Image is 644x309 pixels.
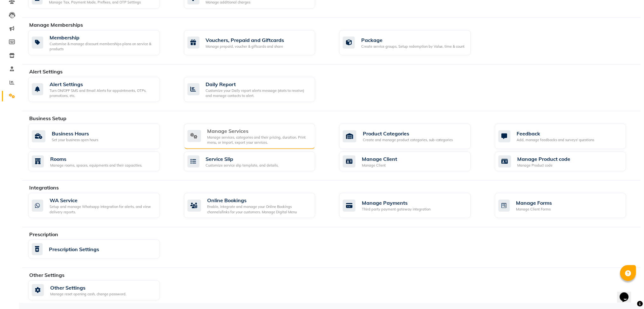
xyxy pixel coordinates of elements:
[362,155,397,163] div: Manage Client
[518,155,571,163] div: Manage Product code
[28,240,174,259] a: Prescription Settings
[49,245,99,253] div: Prescription Settings
[28,124,174,149] a: Business HoursSet your business open hours
[495,152,641,172] a: Manage Product codeManage Product code
[362,163,397,168] div: Manage Client
[517,137,594,143] div: Add, manage feedbacks and surveys' questions
[50,204,155,215] div: Setup and manage Whatsapp Integration for alerts, and view delivery reports.
[495,193,641,218] a: Manage FormsManage Client Forms
[28,77,174,102] a: Alert SettingsTurn ON/OFF SMS and Email Alerts for appointments, OTPs, promotions, etc.
[50,284,126,292] div: Other Settings
[52,137,98,143] div: Set your business open hours
[184,30,330,55] a: Vouchers, Prepaid and GiftcardsManage prepaid, voucher & giftcards and share
[50,163,142,168] div: Manage rooms, spaces, equipments and their capacities.
[518,163,571,168] div: Manage Product code
[28,152,174,172] a: RoomsManage rooms, spaces, equipments and their capacities.
[206,44,284,49] div: Manage prepaid, voucher & giftcards and share
[28,280,174,300] a: Other SettingsManage reset opening cash, change password.
[184,152,330,172] a: Service SlipCustomize service slip template, and details.
[50,88,155,99] div: Turn ON/OFF SMS and Email Alerts for appointments, OTPs, promotions, etc.
[206,36,284,44] div: Vouchers, Prepaid and Giftcards
[363,137,453,143] div: Create and manage product categories, sub-categories
[363,130,453,137] div: Product Categories
[361,44,465,49] div: Create service groups, Setup redemption by Value, time & count
[516,207,552,212] div: Manage Client Forms
[617,284,638,303] iframe: chat widget
[339,124,485,149] a: Product CategoriesCreate and manage product categories, sub-categories
[184,193,330,218] a: Online BookingsEnable, integrate and manage your Online Bookings channels/links for your customer...
[362,207,430,212] div: Third party payment gateway integration
[206,155,279,163] div: Service Slip
[361,36,465,44] div: Package
[52,130,98,137] div: Business Hours
[50,41,155,52] div: Customise & manage discount memberships plans on service & products
[362,199,430,207] div: Manage Payments
[50,196,155,204] div: WA Service
[516,199,552,207] div: Manage Forms
[207,204,310,215] div: Enable, integrate and manage your Online Bookings channels/links for your customers. Manage Digit...
[206,80,310,88] div: Daily Report
[206,163,279,168] div: Customize service slip template, and details.
[517,130,594,137] div: Feedback
[50,155,142,163] div: Rooms
[184,124,330,149] a: Manage ServicesManage services, categories and their pricing, duration. Print menu, or import, ex...
[495,124,641,149] a: FeedbackAdd, manage feedbacks and surveys' questions
[50,80,155,88] div: Alert Settings
[206,88,310,99] div: Customize your Daily report alerts message (stats to receive) and manage contacts to alert.
[207,196,310,204] div: Online Bookings
[28,30,174,55] a: MembershipCustomise & manage discount memberships plans on service & products
[184,77,330,102] a: Daily ReportCustomize your Daily report alerts message (stats to receive) and manage contacts to ...
[50,292,126,297] div: Manage reset opening cash, change password.
[28,193,174,218] a: WA ServiceSetup and manage Whatsapp Integration for alerts, and view delivery reports.
[339,152,485,172] a: Manage ClientManage Client
[50,34,155,41] div: Membership
[339,30,485,55] a: PackageCreate service groups, Setup redemption by Value, time & count
[207,135,310,145] div: Manage services, categories and their pricing, duration. Print menu, or import, export your servi...
[339,193,485,218] a: Manage PaymentsThird party payment gateway integration
[207,127,310,135] div: Manage Services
